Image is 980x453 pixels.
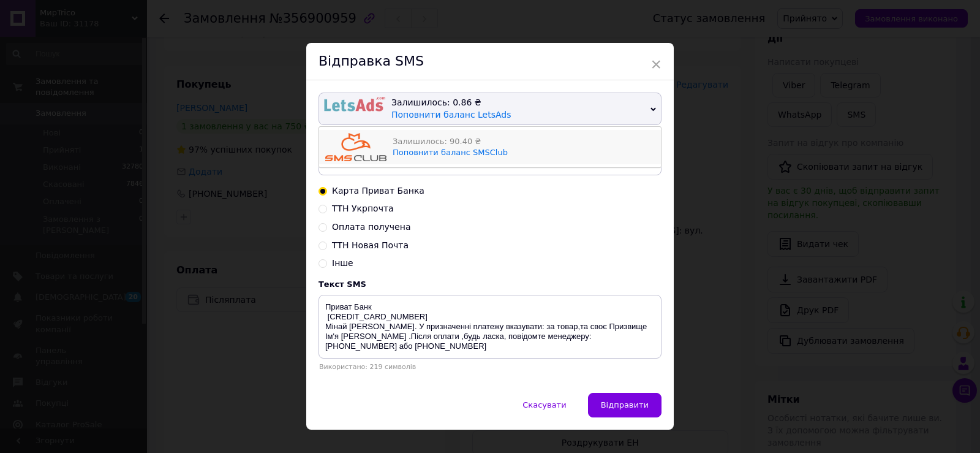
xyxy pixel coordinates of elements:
[510,393,579,417] button: Скасувати
[332,258,353,268] span: Інше
[588,393,661,417] button: Відправити
[393,148,508,157] a: Поповнити баланс SMSClub
[522,400,566,409] span: Скасувати
[332,186,424,196] span: Карта Приват Банка
[306,43,674,80] div: Відправка SMS
[332,240,409,250] span: ТТН Новая Почта
[393,136,655,147] div: Залишилось: 90.40 ₴
[318,363,661,371] div: Використано: 219 символів
[391,97,646,109] div: Залишилось: 0.86 ₴
[391,110,511,120] a: Поповнити баланс LetsAds
[318,280,661,289] div: Текст SMS
[601,400,649,409] span: Відправити
[650,54,661,75] span: ×
[332,222,410,232] span: Оплата получена
[318,295,661,359] textarea: Приват Банк [CREDIT_CARD_NUMBER] Мінай [PERSON_NAME]. У призначенні платежу вказувати: за товар,т...
[332,204,394,213] span: ТТН Укрпочта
